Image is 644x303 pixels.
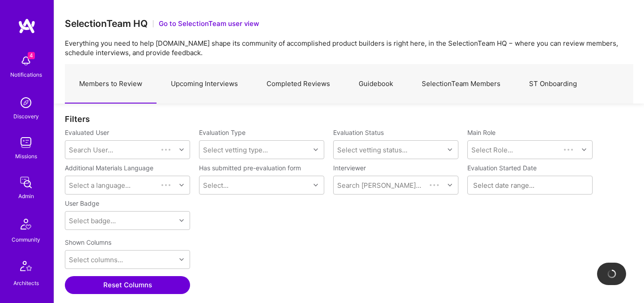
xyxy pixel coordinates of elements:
[69,216,116,225] div: Select badge...
[13,278,39,288] div: Architects
[515,65,591,104] a: ST Onboarding
[15,213,37,235] img: Community
[203,181,229,190] div: Select...
[199,164,301,172] label: Has submitted pre-evaluation form
[10,70,42,79] div: Notifications
[65,114,633,124] div: Filters
[65,39,633,57] p: Everything you need to help [DOMAIN_NAME] shape its community of accomplished product builders is...
[13,112,39,121] div: Discovery
[407,65,515,104] a: SelectionTeam Members
[179,147,184,152] i: icon Chevron
[467,128,593,137] label: Main Role
[473,181,587,190] input: Select date range...
[333,128,384,137] label: Evaluation Status
[69,255,123,264] div: Select columns...
[467,164,593,172] label: Evaluation Started Date
[65,276,190,294] button: Reset Columns
[65,164,153,172] label: Additional Materials Language
[17,52,35,70] img: bell
[69,145,113,155] div: Search User...
[17,134,35,151] img: teamwork
[17,173,35,191] img: admin teamwork
[448,147,452,152] i: icon Chevron
[159,19,259,28] button: Go to SelectionTeam user view
[17,94,35,112] img: discovery
[18,191,34,201] div: Admin
[15,151,37,161] div: Missions
[65,238,111,247] label: Shown Columns
[28,52,35,59] span: 4
[179,257,184,262] i: icon Chevron
[333,164,458,172] label: Interviewer
[157,65,252,104] a: Upcoming Interviews
[337,181,421,190] div: Search [PERSON_NAME]...
[252,65,344,104] a: Completed Reviews
[12,235,40,244] div: Community
[607,269,617,279] img: loading
[69,181,131,190] div: Select a language...
[65,128,190,137] label: Evaluated User
[448,183,452,187] i: icon Chevron
[65,65,157,104] a: Members to Review
[314,183,318,187] i: icon Chevron
[179,218,184,223] i: icon Chevron
[179,183,184,187] i: icon Chevron
[337,145,407,155] div: Select vetting status...
[582,147,586,152] i: icon Chevron
[203,145,268,155] div: Select vetting type...
[65,18,148,29] h3: SelectionTeam HQ
[18,18,36,34] img: logo
[199,128,246,137] label: Evaluation Type
[314,147,318,152] i: icon Chevron
[15,257,37,278] img: Architects
[65,199,99,208] label: User Badge
[344,65,407,104] a: Guidebook
[471,145,513,155] div: Select Role...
